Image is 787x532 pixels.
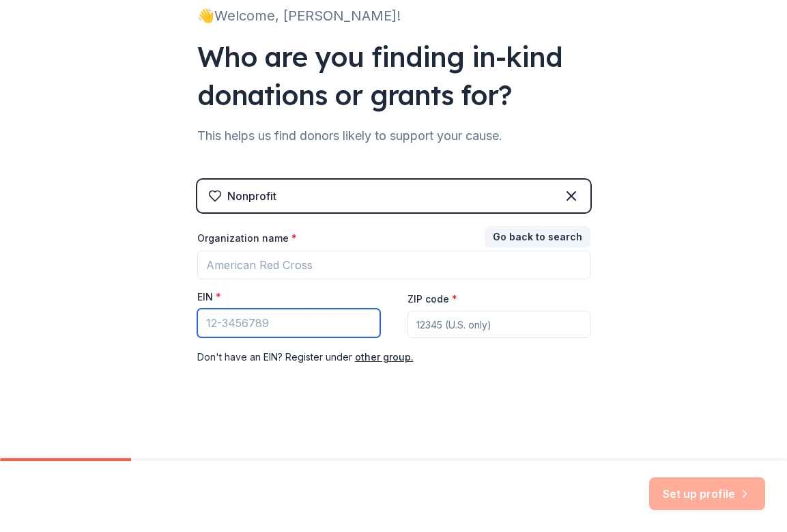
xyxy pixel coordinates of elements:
label: Organization name [197,232,297,245]
div: 👋 Welcome, [PERSON_NAME]! [197,5,590,27]
label: EIN [197,290,221,304]
button: other group. [355,349,414,365]
div: Who are you finding in-kind donations or grants for? [197,38,590,114]
input: American Red Cross [197,251,590,279]
button: Go back to search [485,226,590,248]
label: ZIP code [407,292,457,306]
div: Nonprofit [227,188,276,204]
div: Don ' t have an EIN? Register under [197,349,590,365]
div: This helps us find donors likely to support your cause. [197,125,590,147]
input: 12-3456789 [197,309,380,337]
input: 12345 (U.S. only) [407,311,590,338]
